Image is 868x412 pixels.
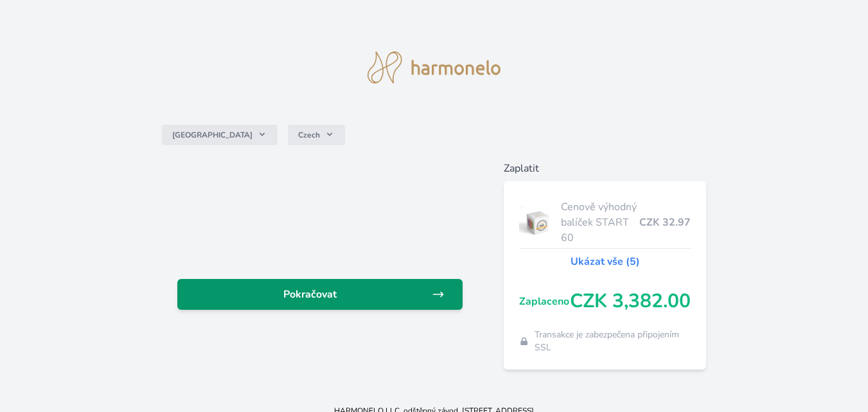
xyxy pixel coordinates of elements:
span: Czech [298,130,320,140]
img: logo.svg [368,51,501,84]
span: Zaplaceno [519,294,570,309]
button: Czech [288,125,345,145]
button: [GEOGRAPHIC_DATA] [162,125,278,145]
img: start.jpg [519,206,556,238]
span: Cenově výhodný balíček START 60 [561,199,639,246]
h6: Zaplatit [504,161,706,176]
span: CZK 32.97 [639,215,691,230]
span: Transakce je zabezpečena připojením SSL [535,328,691,354]
span: [GEOGRAPHIC_DATA] [172,130,252,140]
a: Pokračovat [177,279,463,310]
a: Ukázat vše (5) [571,254,640,269]
span: CZK 3,382.00 [570,290,691,313]
span: Pokračovat [188,287,432,302]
